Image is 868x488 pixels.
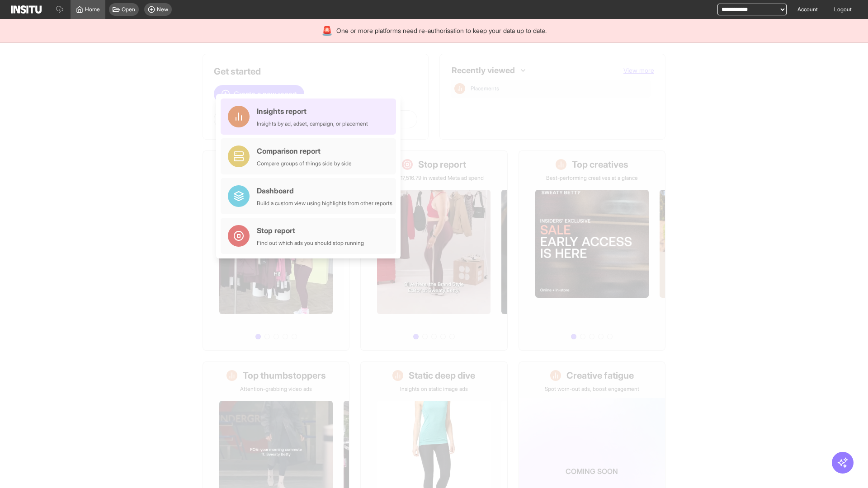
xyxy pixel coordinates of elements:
[257,200,392,207] div: Build a custom view using highlights from other reports
[85,6,100,13] span: Home
[257,160,352,167] div: Compare groups of things side by side
[257,225,364,236] div: Stop report
[257,145,352,156] div: Comparison report
[122,6,135,13] span: Open
[257,120,368,127] div: Insights by ad, adset, campaign, or placement
[157,6,168,13] span: New
[11,5,42,14] img: Logo
[257,239,364,247] div: Find out which ads you should stop running
[257,106,368,117] div: Insights report
[336,26,547,35] span: One or more platforms need re-authorisation to keep your data up to date.
[321,24,333,37] div: 🚨
[257,185,392,196] div: Dashboard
